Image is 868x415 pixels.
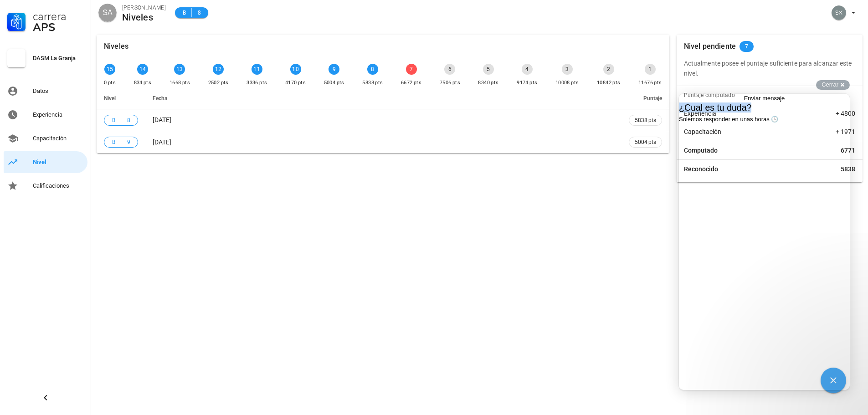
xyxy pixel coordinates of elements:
[104,78,116,87] div: 0 pts
[180,8,188,17] span: B
[684,58,855,78] p: Actualmente posee el puntaje suficiente para alcanzar este nivel.
[33,11,84,22] div: Carrera
[680,86,863,104] div: Puntaje computado
[169,78,190,87] div: 1668 pts
[635,116,656,125] span: 5838 pts
[110,138,117,147] span: B
[4,128,87,149] a: Capacitación
[638,78,662,87] div: 11676 pts
[816,80,850,90] button: Cerrar
[103,4,112,22] span: SA
[555,78,579,87] div: 10008 pts
[153,138,171,146] span: [DATE]
[174,64,185,75] div: 13
[822,81,838,88] span: Cerrar
[153,116,171,123] span: [DATE]
[97,87,145,109] th: Nivel
[104,95,116,102] span: Nivel
[406,64,417,75] div: 7
[104,35,128,58] div: Niveles
[247,78,267,87] div: 3336 pts
[4,104,87,126] a: Experiencia
[440,78,460,87] div: 7506 pts
[252,64,262,75] div: 11
[444,64,455,75] div: 6
[98,4,117,22] div: avatar
[635,138,656,147] span: 5004 pts
[33,135,84,142] div: Capacitación
[597,78,621,87] div: 10842 pts
[134,78,152,87] div: 834 pts
[122,12,166,22] div: Niveles
[33,55,84,62] div: DASM La Granja
[562,64,573,75] div: 3
[367,64,378,75] div: 8
[483,64,494,75] div: 5
[401,78,421,87] div: 6672 pts
[195,8,203,17] span: 8
[110,116,117,125] span: B
[153,95,167,102] span: Fecha
[517,78,537,87] div: 9174 pts
[290,64,301,75] div: 10
[684,35,736,58] div: Nivel pendiente
[137,64,148,75] div: 14
[33,159,84,166] div: Nivel
[208,78,229,87] div: 2502 pts
[104,64,115,75] div: 15
[643,95,662,102] span: Puntaje
[285,78,306,87] div: 4170 pts
[33,87,84,95] div: Datos
[33,22,84,33] div: APS
[122,3,166,12] div: [PERSON_NAME]
[213,64,224,75] div: 12
[745,41,748,52] span: 7
[324,78,344,87] div: 5004 pts
[362,78,383,87] div: 5838 pts
[645,64,656,75] div: 1
[4,175,87,197] a: Calificaciones
[621,87,669,109] th: Puntaje
[478,78,498,87] div: 8340 pts
[329,64,339,75] div: 9
[4,151,87,173] a: Nivel
[603,64,614,75] div: 2
[33,182,84,190] div: Calificaciones
[125,138,132,147] span: 9
[125,116,132,125] span: 8
[832,5,846,20] div: avatar
[679,94,850,390] iframe: Help Scout Beacon - Live Chat, Contact Form, and Knowledge Base
[522,64,533,75] div: 4
[4,80,87,102] a: Datos
[33,111,84,118] div: Experiencia
[145,87,621,109] th: Fecha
